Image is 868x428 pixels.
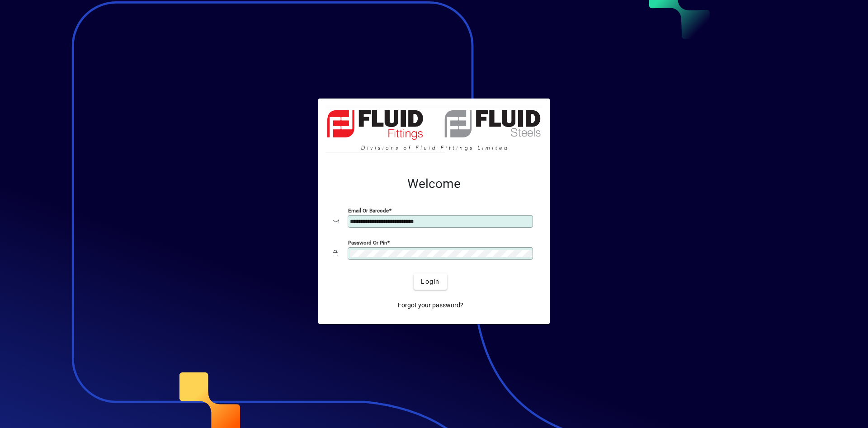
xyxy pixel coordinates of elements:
a: Forgot your password? [394,297,467,313]
span: Login [421,277,439,287]
mat-label: Password or Pin [348,240,387,246]
button: Login [414,273,447,290]
h2: Welcome [333,176,535,192]
span: Forgot your password? [398,301,463,310]
mat-label: Email or Barcode [348,207,389,214]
